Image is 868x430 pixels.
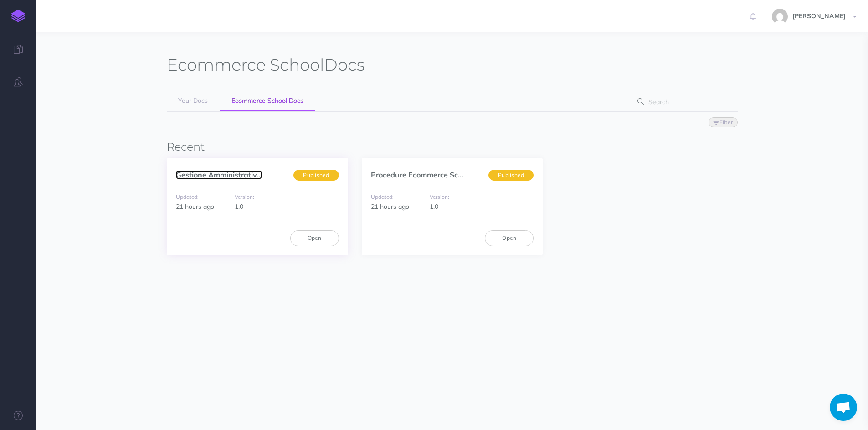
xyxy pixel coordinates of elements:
span: 21 hours ago [371,202,409,211]
a: Your Docs [167,91,219,111]
span: 21 hours ago [176,202,214,211]
button: Filter [709,117,738,127]
h1: Docs [167,55,365,75]
img: 773ddf364f97774a49de44848d81cdba.jpg [772,9,788,25]
a: Aprire la chat [830,394,857,421]
a: Ecommerce School Docs [220,91,315,111]
span: Ecommerce School [167,55,324,75]
span: 1.0 [235,202,243,211]
img: logo-mark.svg [11,10,25,22]
small: Version: [235,193,254,200]
small: Version: [430,193,449,200]
span: 1.0 [430,202,438,211]
small: Updated: [176,193,199,200]
span: Ecommerce School Docs [231,96,303,105]
span: Your Docs [178,96,208,105]
input: Search [646,94,724,110]
h3: Recent [167,141,738,153]
a: Procedure Ecommerce Sc... [371,170,463,179]
a: Open [485,230,534,246]
span: [PERSON_NAME] [788,12,850,20]
a: Gestione Amministrativ... [176,170,262,179]
small: Updated: [371,193,394,200]
a: Open [290,230,339,246]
